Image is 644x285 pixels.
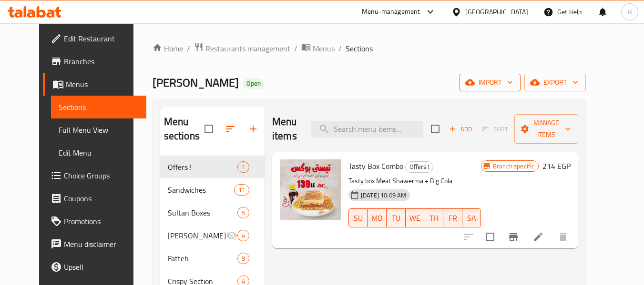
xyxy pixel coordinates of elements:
[445,122,476,137] button: Add
[160,224,265,247] div: [PERSON_NAME] Famous4
[465,7,528,17] div: [GEOGRAPHIC_DATA]
[235,186,249,195] span: 11
[168,184,234,196] span: Sandwiches
[160,178,265,201] div: Sandwiches11
[64,216,139,227] span: Promotions
[43,210,147,233] a: Promotions
[348,208,368,227] button: SU
[424,208,443,227] button: TH
[532,231,544,243] a: Edit menu item
[43,233,147,256] a: Menu disclaimer
[51,118,147,141] a: Full Menu View
[443,208,462,227] button: FR
[51,141,147,164] a: Edit Menu
[447,211,459,225] span: FR
[160,201,265,224] div: Sultan Boxes5
[59,101,139,113] span: Sections
[168,230,226,241] div: Sultan Ayub Famous
[219,118,242,140] span: Sort sections
[371,211,383,225] span: MO
[480,227,500,247] span: Select to update
[66,79,139,90] span: Menus
[187,43,190,54] li: /
[294,43,297,54] li: /
[64,193,139,204] span: Coupons
[160,247,265,270] div: Fatteh9
[238,208,249,217] span: 5
[243,78,265,89] div: Open
[524,74,586,91] button: export
[153,43,183,54] a: Home
[362,6,420,18] div: Menu-management
[467,77,513,88] span: import
[238,231,249,240] span: 4
[552,226,574,248] button: delete
[168,253,237,264] span: Fatteh
[462,208,481,227] button: SA
[448,124,473,135] span: Add
[243,79,265,88] span: Open
[514,114,578,144] button: Manage items
[168,161,237,173] span: Offers !
[460,74,521,91] button: import
[425,119,445,139] span: Select section
[160,156,265,178] div: Offers !1
[64,56,139,67] span: Branches
[59,147,139,158] span: Edit Menu
[199,119,219,139] span: Select all sections
[406,161,433,172] span: Offers !
[43,50,147,73] a: Branches
[64,238,139,250] span: Menu disclaimer
[153,72,239,93] span: [PERSON_NAME]
[313,43,335,54] span: Menus
[502,226,525,248] button: Branch-specific-item
[164,115,204,143] h2: Menu sections
[301,42,335,55] a: Menus
[168,230,226,241] span: [PERSON_NAME] Famous
[409,211,421,225] span: WE
[43,27,147,50] a: Edit Restaurant
[445,122,476,137] span: Add item
[43,256,147,278] a: Upsell
[237,207,249,218] div: items
[542,159,571,173] h6: 214 EGP
[280,159,341,220] img: Tasty Box Combo
[64,261,139,273] span: Upsell
[338,43,342,54] li: /
[476,122,514,137] span: Select section first
[387,208,406,227] button: TU
[368,208,387,227] button: MO
[466,211,478,225] span: SA
[532,77,578,88] span: export
[272,115,299,143] h2: Menu items
[64,33,139,44] span: Edit Restaurant
[348,159,403,173] span: Tasty Box Combo
[153,42,586,55] nav: breadcrumb
[237,230,249,241] div: items
[237,253,249,264] div: items
[226,230,237,241] svg: Inactive section
[168,207,237,218] span: Sultan Boxes
[627,7,632,17] span: H
[353,211,364,225] span: SU
[64,170,139,181] span: Choice Groups
[237,161,249,173] div: items
[234,184,249,196] div: items
[43,187,147,210] a: Coupons
[390,211,402,225] span: TU
[43,73,147,96] a: Menus
[311,121,423,138] input: search
[522,117,571,141] span: Manage items
[194,42,290,55] a: Restaurants management
[51,96,147,118] a: Sections
[43,164,147,187] a: Choice Groups
[428,211,440,225] span: TH
[59,124,139,136] span: Full Menu View
[238,254,249,263] span: 9
[348,175,481,187] p: Tasty box Meat Shawerma + Big Cola
[405,161,433,173] div: Offers !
